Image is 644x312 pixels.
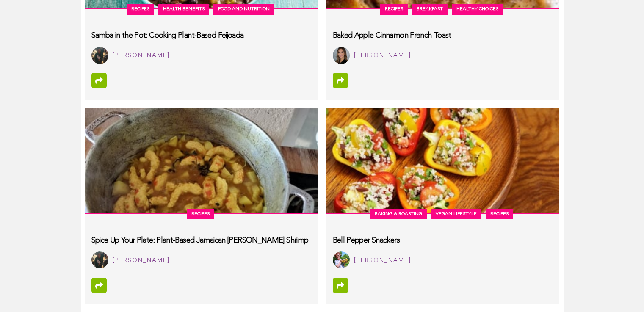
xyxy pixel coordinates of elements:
[85,229,318,275] a: Spice Up Your Plate: Plant-Based Jamaican [PERSON_NAME] Shrimp Alexis Fedrick [PERSON_NAME]
[127,4,154,15] a: Recipes
[602,271,644,312] iframe: Chat Widget
[412,4,448,15] a: Breakfast
[91,47,108,64] img: Alexis Fedrick
[431,209,481,220] a: Vegan Lifestyle
[326,229,559,275] a: Bell Pepper Snackers Rachel Thomas [PERSON_NAME]
[326,25,559,70] a: Baked Apple Cinnamon French Toast Jasmine Oregel [PERSON_NAME]
[91,237,309,244] h3: Spice Up Your Plate: Plant-Based Jamaican [PERSON_NAME] Shrimp
[370,209,427,220] a: Baking & Roasting
[354,50,411,61] div: [PERSON_NAME]
[452,4,503,15] a: Healthy Choices
[213,4,274,15] a: Food and Nutrition
[486,209,513,220] a: Recipes
[380,4,408,15] a: Recipes
[113,50,170,61] div: [PERSON_NAME]
[113,255,170,266] div: [PERSON_NAME]
[333,32,451,39] h3: Baked Apple Cinnamon French Toast
[85,25,318,70] a: Samba in the Pot: Cooking Plant-Based Feijoada Alexis Fedrick [PERSON_NAME]
[354,255,411,266] div: [PERSON_NAME]
[158,4,209,15] a: Health Benefits
[91,32,244,39] h3: Samba in the Pot: Cooking Plant-Based Feijoada
[333,251,350,268] img: Rachel Thomas
[91,251,108,268] img: Alexis Fedrick
[187,209,214,220] a: Recipes
[333,47,350,64] img: Jasmine Oregel
[333,237,400,244] h3: Bell Pepper Snackers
